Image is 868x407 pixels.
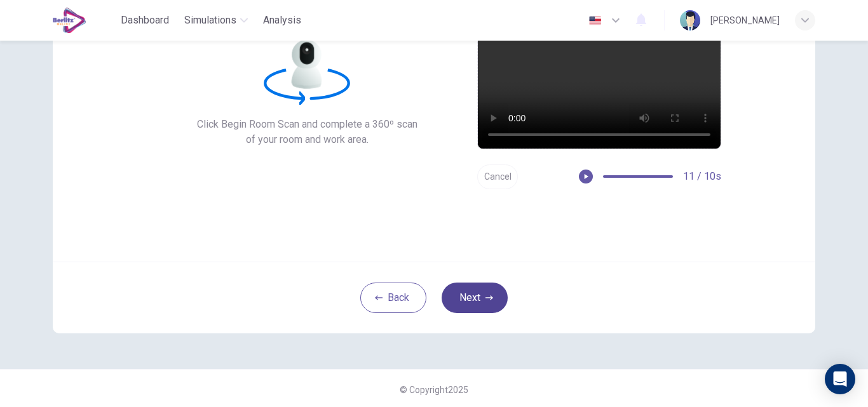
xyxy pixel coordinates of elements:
span: Analysis [263,13,301,28]
button: Cancel [477,164,518,189]
span: © Copyright 2025 [400,385,468,395]
button: Back [360,283,426,313]
img: EduSynch logo [53,8,86,33]
span: 11 / 10s [683,169,721,184]
img: en [587,16,603,25]
span: Dashboard [121,13,169,28]
div: [PERSON_NAME] [710,13,780,28]
span: of your room and work area. [197,132,417,147]
button: Dashboard [116,9,174,32]
button: Next [442,283,508,313]
span: Simulations [184,13,236,28]
button: Simulations [179,9,253,32]
button: Analysis [258,9,306,32]
span: Click Begin Room Scan and complete a 360º scan [197,117,417,132]
img: Profile picture [680,10,700,30]
a: EduSynch logo [53,8,116,33]
div: Open Intercom Messenger [825,364,855,394]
